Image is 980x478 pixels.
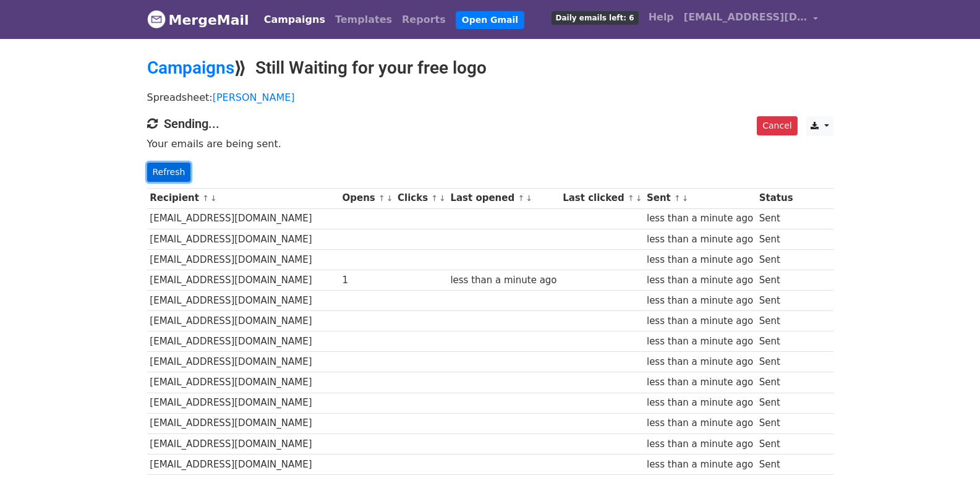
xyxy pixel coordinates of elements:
[644,5,679,30] a: Help
[456,11,524,29] a: Open Gmail
[526,194,532,203] a: ↓
[147,372,339,393] td: [EMAIL_ADDRESS][DOMAIN_NAME]
[682,194,689,203] a: ↓
[147,270,339,290] td: [EMAIL_ADDRESS][DOMAIN_NAME]
[518,194,524,203] a: ↑
[147,291,339,311] td: [EMAIL_ADDRESS][DOMAIN_NAME]
[644,188,756,208] th: Sent
[756,291,796,311] td: Sent
[647,437,753,451] div: less than a minute ago
[147,311,339,331] td: [EMAIL_ADDRESS][DOMAIN_NAME]
[330,7,397,32] a: Templates
[756,433,796,454] td: Sent
[202,194,209,203] a: ↑
[147,116,833,131] h4: Sending...
[756,229,796,249] td: Sent
[397,7,451,32] a: Reports
[560,188,644,208] th: Last clicked
[756,311,796,331] td: Sent
[756,270,796,290] td: Sent
[628,194,634,203] a: ↑
[756,372,796,393] td: Sent
[147,229,339,249] td: [EMAIL_ADDRESS][DOMAIN_NAME]
[147,433,339,454] td: [EMAIL_ADDRESS][DOMAIN_NAME]
[339,188,395,208] th: Opens
[378,194,385,203] a: ↑
[679,5,824,34] a: [EMAIL_ADDRESS][DOMAIN_NAME]
[552,11,639,25] span: Daily emails left: 6
[210,194,217,203] a: ↓
[147,7,249,33] a: MergeMail
[147,163,191,182] a: Refresh
[756,208,796,229] td: Sent
[147,454,339,474] td: [EMAIL_ADDRESS][DOMAIN_NAME]
[342,273,391,288] div: 1
[147,249,339,270] td: [EMAIL_ADDRESS][DOMAIN_NAME]
[647,396,753,410] div: less than a minute ago
[756,188,796,208] th: Status
[756,331,796,352] td: Sent
[674,194,681,203] a: ↑
[147,208,339,229] td: [EMAIL_ADDRESS][DOMAIN_NAME]
[259,7,330,32] a: Campaigns
[647,253,753,267] div: less than a minute ago
[684,10,807,25] span: [EMAIL_ADDRESS][DOMAIN_NAME]
[647,233,753,247] div: less than a minute ago
[636,194,642,203] a: ↓
[756,249,796,270] td: Sent
[647,355,753,369] div: less than a minute ago
[647,375,753,390] div: less than a minute ago
[757,116,797,135] a: Cancel
[647,294,753,308] div: less than a minute ago
[431,194,438,203] a: ↑
[147,331,339,352] td: [EMAIL_ADDRESS][DOMAIN_NAME]
[448,188,560,208] th: Last opened
[647,416,753,430] div: less than a minute ago
[756,454,796,474] td: Sent
[147,58,833,79] h2: ⟫ Still Waiting for your free logo
[439,194,446,203] a: ↓
[450,273,556,288] div: less than a minute ago
[147,10,166,28] img: MergeMail logo
[547,5,644,30] a: Daily emails left: 6
[147,91,833,104] p: Spreadsheet:
[147,393,339,413] td: [EMAIL_ADDRESS][DOMAIN_NAME]
[147,413,339,433] td: [EMAIL_ADDRESS][DOMAIN_NAME]
[213,92,295,103] a: [PERSON_NAME]
[756,413,796,433] td: Sent
[647,335,753,349] div: less than a minute ago
[756,352,796,372] td: Sent
[147,188,339,208] th: Recipient
[147,137,833,150] p: Your emails are being sent.
[147,58,234,78] a: Campaigns
[147,352,339,372] td: [EMAIL_ADDRESS][DOMAIN_NAME]
[756,393,796,413] td: Sent
[647,211,753,226] div: less than a minute ago
[647,273,753,288] div: less than a minute ago
[647,314,753,328] div: less than a minute ago
[394,188,447,208] th: Clicks
[386,194,393,203] a: ↓
[647,458,753,472] div: less than a minute ago
[918,419,980,478] iframe: Chat Widget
